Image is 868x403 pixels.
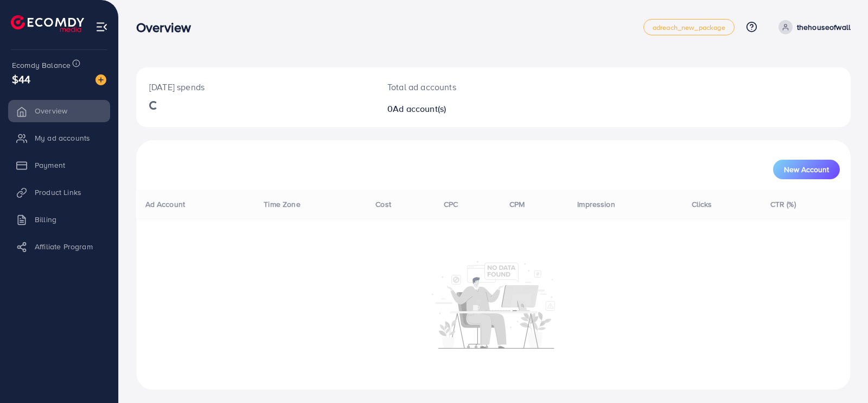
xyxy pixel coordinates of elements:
[643,19,735,35] a: adreach_new_package
[136,20,200,35] h3: Overview
[797,21,851,34] p: thehouseofwall
[774,20,851,34] a: thehouseofwall
[11,15,84,32] img: logo
[653,24,725,31] span: adreach_new_package
[387,104,540,114] h2: 0
[149,80,361,93] p: [DATE] spends
[95,74,106,85] img: image
[393,103,446,115] span: Ad account(s)
[95,21,108,33] img: menu
[12,71,30,87] span: $44
[773,160,840,179] button: New Account
[387,80,540,93] p: Total ad accounts
[12,60,71,71] span: Ecomdy Balance
[784,166,829,173] span: New Account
